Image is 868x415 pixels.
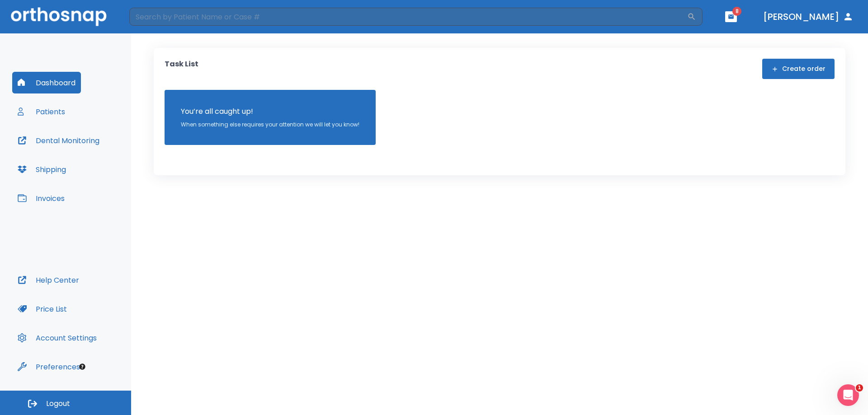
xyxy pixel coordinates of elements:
span: Logout [46,399,70,409]
button: Dental Monitoring [12,130,105,151]
span: 8 [732,7,741,16]
div: Tooltip anchor [78,363,86,371]
button: [PERSON_NAME] [759,9,857,25]
button: Price List [12,298,72,320]
button: Dashboard [12,72,81,93]
span: 1 [856,384,863,392]
button: Create order [762,59,835,79]
p: You’re all caught up! [181,106,359,117]
button: Shipping [12,159,71,180]
button: Account Settings [12,327,102,349]
button: Invoices [12,187,70,209]
p: Task List [165,59,198,79]
button: Preferences [12,356,85,378]
input: Search by Patient Name or Case # [129,8,687,26]
button: Help Center [12,269,85,291]
img: Orthosnap [11,7,107,26]
p: When something else requires your attention we will let you know! [181,121,359,129]
iframe: Intercom live chat [837,384,859,406]
button: Patients [12,101,71,122]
